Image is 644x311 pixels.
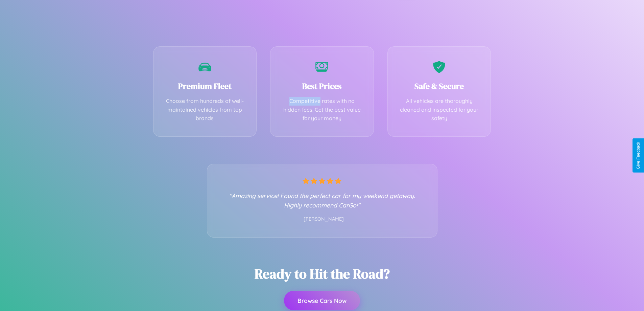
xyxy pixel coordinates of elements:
h2: Ready to Hit the Road? [255,265,390,283]
p: "Amazing service! Found the perfect car for my weekend getaway. Highly recommend CarGo!" [221,191,424,210]
p: Competitive rates with no hidden fees. Get the best value for your money [281,97,363,123]
h3: Premium Fleet [164,81,246,92]
button: Browse Cars Now [284,291,360,310]
h3: Best Prices [281,81,363,92]
p: All vehicles are thoroughly cleaned and inspected for your safety [398,97,481,123]
h3: Safe & Secure [398,81,481,92]
div: Give Feedback [636,142,641,169]
p: Choose from hundreds of well-maintained vehicles from top brands [164,97,246,123]
p: - [PERSON_NAME] [221,215,424,224]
